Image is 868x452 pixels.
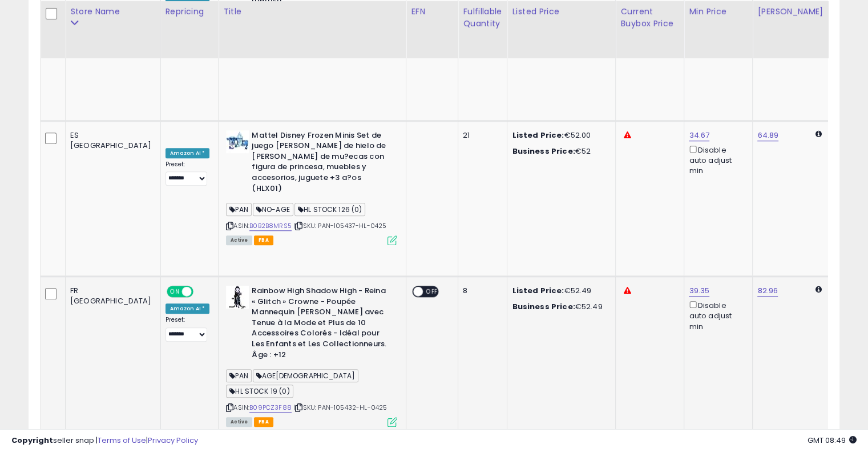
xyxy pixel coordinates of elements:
[168,287,182,297] span: ON
[512,301,575,312] b: Business Price:
[254,417,273,427] span: FBA
[226,286,249,309] img: 41OBvlHJq9L._SL40_.jpg
[620,6,679,30] div: Current Buybox Price
[226,130,397,244] div: ASIN:
[294,203,366,216] span: HL STOCK 126 (0)
[70,130,152,151] div: ES [GEOGRAPHIC_DATA]
[411,6,453,18] div: EFN
[11,435,53,446] strong: Copyright
[757,130,778,141] a: 64.89
[512,286,607,296] div: €52.49
[252,130,390,197] b: Mattel Disney Frozen Minis Set de juego [PERSON_NAME] de hielo de [PERSON_NAME] de mu?ecas con fi...
[191,287,209,297] span: OFF
[11,435,198,446] div: seller snap | |
[689,6,748,18] div: Min Price
[512,130,607,141] div: €52.00
[165,161,210,186] div: Preset:
[463,286,498,296] div: 8
[689,130,709,141] a: 34.67
[252,286,390,363] b: Rainbow High Shadow High - Reina « Glitch » Crowne - Poupée Mannequin [PERSON_NAME] avec Tenue à ...
[226,203,252,216] span: PAN
[757,285,778,297] a: 82.96
[253,203,293,216] span: NO-AGE
[98,435,146,446] a: Terms of Use
[165,316,210,342] div: Preset:
[757,6,825,18] div: [PERSON_NAME]
[689,143,744,177] div: Disable auto adjust min
[512,146,607,157] div: €52
[165,6,214,18] div: Repricing
[512,285,564,296] b: Listed Price:
[254,235,273,245] span: FBA
[689,299,744,332] div: Disable auto adjust min
[226,385,293,398] span: HL STOCK 19 (0)
[423,287,441,297] span: OFF
[249,221,292,231] a: B0B2B8MRS5
[165,303,210,314] div: Amazon AI *
[70,6,156,18] div: Store Name
[70,286,152,306] div: FR [GEOGRAPHIC_DATA]
[226,235,252,245] span: All listings currently available for purchase on Amazon
[226,369,252,382] span: PAN
[512,146,575,157] b: Business Price:
[512,130,564,141] b: Listed Price:
[689,285,709,297] a: 39.35
[463,6,502,30] div: Fulfillable Quantity
[249,403,292,413] a: B09PCZ3F88
[165,148,210,158] div: Amazon AI *
[223,6,401,18] div: Title
[293,221,386,230] span: | SKU: PAN-105437-HL-0425
[808,435,857,446] span: 2025-09-9 08:49 GMT
[512,302,607,312] div: €52.49
[226,130,249,153] img: 41BqJ+upt3L._SL40_.jpg
[463,130,498,141] div: 21
[293,403,387,412] span: | SKU: PAN-105432-HL-0425
[148,435,198,446] a: Privacy Policy
[512,6,611,18] div: Listed Price
[226,417,252,427] span: All listings currently available for purchase on Amazon
[253,369,358,382] span: AGE[DEMOGRAPHIC_DATA]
